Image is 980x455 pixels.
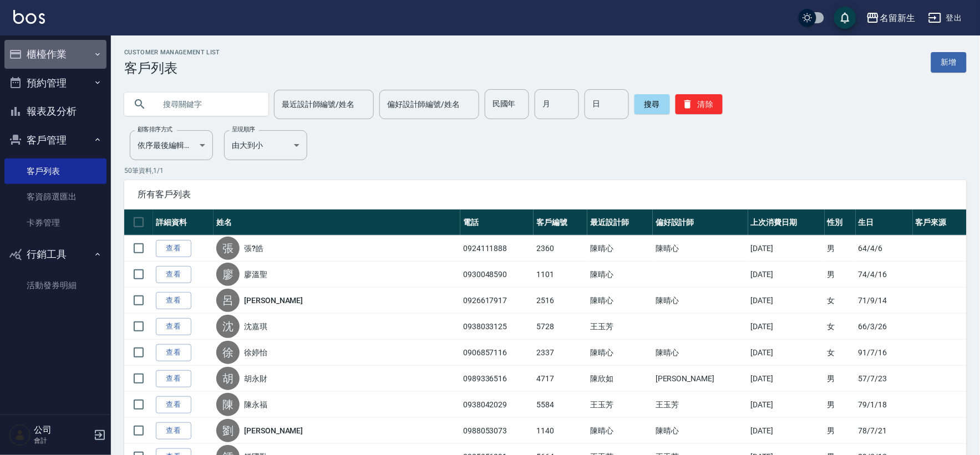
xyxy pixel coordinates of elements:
[156,266,191,283] a: 查看
[244,347,267,358] a: 徐婷怡
[880,11,915,25] div: 名留新生
[856,418,913,444] td: 78/7/21
[244,425,303,436] a: [PERSON_NAME]
[587,314,653,340] td: 王玉芳
[676,94,723,114] button: 清除
[748,288,825,314] td: [DATE]
[4,69,106,98] button: 預約管理
[13,10,45,24] img: Logo
[244,373,267,384] a: 胡永財
[856,262,913,288] td: 74/4/16
[460,340,534,366] td: 0906857116
[534,262,587,288] td: 1101
[587,209,653,236] th: 最近設計師
[460,288,534,314] td: 0926617917
[155,89,260,119] input: 搜尋關鍵字
[913,209,967,236] th: 客戶來源
[748,418,825,444] td: [DATE]
[4,184,106,209] a: 客資篩選匯出
[156,318,191,335] a: 查看
[156,292,191,309] a: 查看
[862,7,920,29] button: 名留新生
[4,273,106,298] a: 活動發券明細
[748,366,825,392] td: [DATE]
[748,262,825,288] td: [DATE]
[653,288,748,314] td: 陳晴心
[825,340,856,366] td: 女
[534,418,587,444] td: 1140
[4,40,106,69] button: 櫃檯作業
[653,418,748,444] td: 陳晴心
[216,419,240,442] div: 劉
[460,236,534,262] td: 0924111888
[534,209,587,236] th: 客戶編號
[216,367,240,390] div: 胡
[244,321,267,332] a: 沈嘉琪
[124,166,967,176] p: 50 筆資料, 1 / 1
[156,240,191,257] a: 查看
[587,366,653,392] td: 陳欣如
[4,240,106,269] button: 行銷工具
[587,418,653,444] td: 陳晴心
[156,396,191,413] a: 查看
[587,236,653,262] td: 陳晴心
[825,366,856,392] td: 男
[460,262,534,288] td: 0930048590
[825,314,856,340] td: 女
[825,392,856,418] td: 男
[153,209,214,236] th: 詳細資料
[130,130,213,160] div: 依序最後編輯時間
[653,340,748,366] td: 陳晴心
[653,209,748,236] th: 偏好設計師
[856,209,913,236] th: 生日
[653,392,748,418] td: 王玉芳
[156,344,191,361] a: 查看
[856,288,913,314] td: 71/9/14
[244,243,263,254] a: 張?皓
[856,366,913,392] td: 57/7/23
[634,94,670,114] button: 搜尋
[124,49,220,56] h2: Customer Management List
[216,393,240,416] div: 陳
[460,418,534,444] td: 0988053073
[653,366,748,392] td: [PERSON_NAME]
[748,209,825,236] th: 上次消費日期
[4,159,106,184] a: 客戶列表
[4,126,106,155] button: 客戶管理
[748,340,825,366] td: [DATE]
[216,315,240,338] div: 沈
[534,288,587,314] td: 2516
[156,370,191,387] a: 查看
[748,236,825,262] td: [DATE]
[534,366,587,392] td: 4717
[856,314,913,340] td: 66/3/26
[748,314,825,340] td: [DATE]
[856,392,913,418] td: 79/1/18
[4,210,106,236] a: 卡券管理
[138,189,953,200] span: 所有客戶列表
[244,399,267,410] a: 陳永福
[244,269,267,280] a: 廖溫聖
[825,236,856,262] td: 男
[856,340,913,366] td: 91/7/16
[460,392,534,418] td: 0938042029
[216,341,240,364] div: 徐
[587,262,653,288] td: 陳晴心
[138,125,172,134] label: 顧客排序方式
[924,8,967,28] button: 登出
[587,340,653,366] td: 陳晴心
[534,236,587,262] td: 2360
[214,209,460,236] th: 姓名
[534,340,587,366] td: 2337
[834,7,856,29] button: save
[232,125,255,134] label: 呈現順序
[534,314,587,340] td: 5728
[931,52,967,73] a: 新增
[587,288,653,314] td: 陳晴心
[534,392,587,418] td: 5584
[856,236,913,262] td: 64/4/6
[216,237,240,260] div: 張
[825,262,856,288] td: 男
[825,418,856,444] td: 男
[216,289,240,312] div: 呂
